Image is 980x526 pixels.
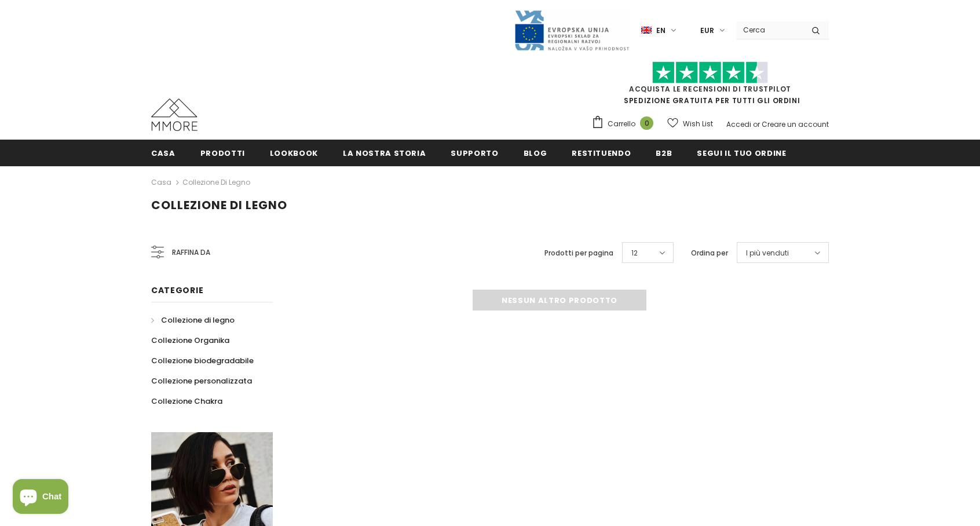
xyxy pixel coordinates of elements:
a: supporto [451,140,498,166]
span: Collezione biodegradabile [151,355,254,366]
a: Collezione personalizzata [151,371,252,391]
span: Categorie [151,284,203,296]
a: La nostra storia [343,140,426,166]
span: Segui il tuo ordine [697,148,786,159]
a: B2B [656,140,672,166]
a: Collezione di legno [151,310,235,330]
label: Prodotti per pagina [544,247,613,259]
a: Collezione Organika [151,330,229,350]
a: Collezione di legno [182,177,250,187]
img: i-lang-1.png [641,25,652,35]
label: Ordina per [691,247,728,259]
a: Casa [151,176,171,189]
a: Carrello 0 [591,115,659,133]
a: Collezione biodegradabile [151,350,254,371]
a: Acquista le recensioni di TrustPilot [629,84,791,94]
span: Lookbook [270,148,318,159]
a: Restituendo [572,140,631,166]
span: Wish List [683,118,713,130]
a: Accedi [726,119,751,129]
span: Collezione personalizzata [151,375,252,386]
a: Lookbook [270,140,318,166]
a: Javni Razpis [514,25,630,35]
a: Blog [524,140,547,166]
span: Collezione Organika [151,335,229,346]
span: or [753,119,760,129]
span: La nostra storia [343,148,426,159]
span: 0 [640,116,653,130]
span: I più venduti [746,247,789,259]
img: Fidati di Pilot Stars [652,61,768,84]
span: Blog [524,148,547,159]
a: Creare un account [762,119,829,129]
img: Casi MMORE [151,98,198,131]
span: 12 [631,247,638,259]
span: en [656,25,665,36]
span: Collezione Chakra [151,396,222,407]
span: Casa [151,148,175,159]
a: Segui il tuo ordine [697,140,786,166]
a: Prodotti [200,140,245,166]
span: Raffina da [172,246,210,259]
inbox-online-store-chat: Shopify online store chat [9,479,72,517]
span: EUR [700,25,714,36]
a: Casa [151,140,175,166]
span: Carrello [608,118,635,130]
span: Collezione di legno [151,197,287,213]
span: B2B [656,148,672,159]
span: Collezione di legno [161,315,235,326]
a: Wish List [667,114,713,134]
img: Javni Razpis [514,9,630,52]
span: supporto [451,148,498,159]
span: Restituendo [572,148,631,159]
a: Collezione Chakra [151,391,222,411]
input: Search Site [736,21,803,38]
span: SPEDIZIONE GRATUITA PER TUTTI GLI ORDINI [591,67,829,105]
span: Prodotti [200,148,245,159]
